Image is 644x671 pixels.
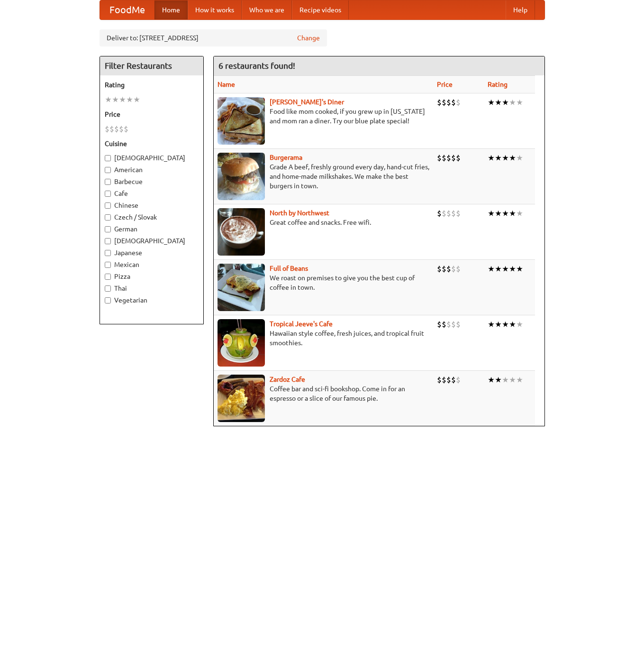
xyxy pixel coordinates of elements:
[218,264,265,311] img: beans.jpg
[446,153,451,163] li: $
[154,0,188,19] a: Home
[509,153,516,163] li: ★
[100,56,203,75] h4: Filter Restaurants
[218,384,429,403] p: Coffee bar and sci-fi bookshop. Come in for an espresso or a slice of our famous pie.
[502,208,509,219] li: ★
[446,375,451,385] li: $
[488,319,495,330] li: ★
[105,167,111,173] input: American
[451,264,456,274] li: $
[437,264,442,274] li: $
[456,97,461,108] li: $
[442,319,446,330] li: $
[488,264,495,274] li: ★
[109,124,114,134] li: $
[442,153,446,163] li: $
[509,264,516,274] li: ★
[446,97,451,108] li: $
[495,264,502,274] li: ★
[451,375,456,385] li: $
[437,319,442,330] li: $
[105,284,199,293] label: Thai
[516,375,523,385] li: ★
[218,153,265,200] img: burgerama.jpg
[516,97,523,108] li: ★
[292,0,349,19] a: Recipe videos
[270,154,302,161] a: Burgerama
[218,162,429,191] p: Grade A beef, freshly ground every day, hand-cut fries, and home-made milkshakes. We make the bes...
[218,218,429,227] p: Great coffee and snacks. Free wifi.
[105,224,199,234] label: German
[105,272,199,281] label: Pizza
[105,262,111,268] input: Mexican
[488,97,495,108] li: ★
[105,153,199,163] label: [DEMOGRAPHIC_DATA]
[437,97,442,108] li: $
[502,264,509,274] li: ★
[218,61,295,70] ng-pluralize: 6 restaurants found!
[451,319,456,330] li: $
[442,264,446,274] li: $
[442,208,446,219] li: $
[100,29,327,46] div: Deliver to: [STREET_ADDRESS]
[105,201,199,210] label: Chinese
[218,375,265,422] img: zardoz.jpg
[516,319,523,330] li: ★
[297,33,320,43] a: Change
[105,250,111,256] input: Japanese
[270,98,344,106] a: [PERSON_NAME]'s Diner
[105,236,199,246] label: [DEMOGRAPHIC_DATA]
[451,208,456,219] li: $
[488,153,495,163] li: ★
[242,0,292,19] a: Who we are
[456,208,461,219] li: $
[105,179,111,185] input: Barbecue
[105,191,111,197] input: Cafe
[114,124,119,134] li: $
[218,81,235,88] a: Name
[446,208,451,219] li: $
[495,97,502,108] li: ★
[495,319,502,330] li: ★
[105,238,111,244] input: [DEMOGRAPHIC_DATA]
[516,208,523,219] li: ★
[437,208,442,219] li: $
[218,107,429,126] p: Food like mom cooked, if you grew up in [US_STATE] and mom ran a diner. Try our blue plate special!
[105,295,199,305] label: Vegetarian
[495,153,502,163] li: ★
[105,274,111,280] input: Pizza
[509,208,516,219] li: ★
[124,124,128,134] li: $
[270,209,329,217] a: North by Northwest
[509,97,516,108] li: ★
[506,0,535,19] a: Help
[105,139,199,148] h5: Cuisine
[488,81,508,88] a: Rating
[456,264,461,274] li: $
[437,153,442,163] li: $
[442,375,446,385] li: $
[456,319,461,330] li: $
[105,202,111,209] input: Chinese
[442,97,446,108] li: $
[509,319,516,330] li: ★
[270,265,308,272] a: Full of Beans
[133,94,140,105] li: ★
[105,248,199,257] label: Japanese
[446,319,451,330] li: $
[495,375,502,385] li: ★
[188,0,242,19] a: How it works
[456,375,461,385] li: $
[502,153,509,163] li: ★
[105,110,199,119] h5: Price
[119,124,124,134] li: $
[218,273,429,292] p: We roast on premises to give you the best cup of coffee in town.
[105,226,111,232] input: German
[502,97,509,108] li: ★
[218,319,265,367] img: jeeves.jpg
[105,285,111,292] input: Thai
[105,260,199,269] label: Mexican
[451,153,456,163] li: $
[270,376,305,383] b: Zardoz Cafe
